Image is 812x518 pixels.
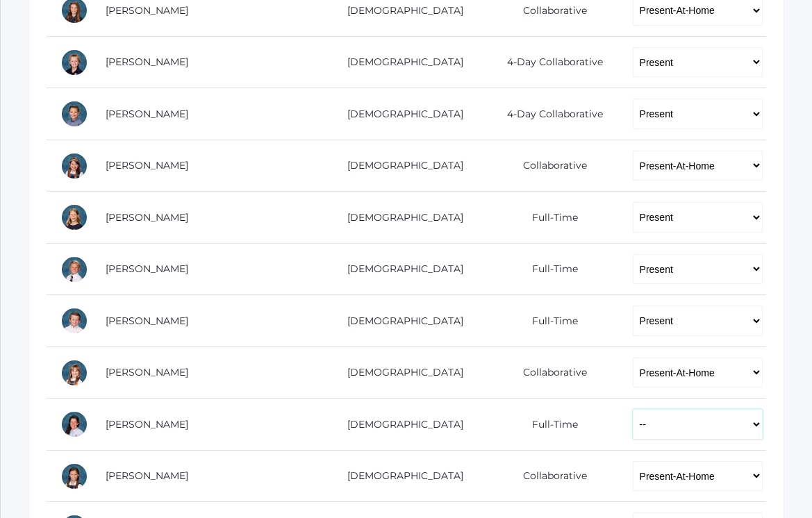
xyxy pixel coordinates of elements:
[60,152,88,180] div: Brynn Boyer
[106,366,188,378] a: [PERSON_NAME]
[60,410,88,438] div: Stella Honeyman
[60,462,88,490] div: Scarlett Maurer
[60,307,88,335] div: Timothy Edlin
[481,88,619,140] td: 4-Day Collaborative
[320,36,481,88] td: [DEMOGRAPHIC_DATA]
[106,418,188,431] a: [PERSON_NAME]
[106,469,188,482] a: [PERSON_NAME]
[106,4,188,17] a: [PERSON_NAME]
[320,450,481,502] td: [DEMOGRAPHIC_DATA]
[106,56,188,68] a: [PERSON_NAME]
[320,346,481,399] td: [DEMOGRAPHIC_DATA]
[60,256,88,283] div: Ian Doyle
[320,140,481,192] td: [DEMOGRAPHIC_DATA]
[481,36,619,88] td: 4-Day Collaborative
[320,192,481,244] td: [DEMOGRAPHIC_DATA]
[320,88,481,140] td: [DEMOGRAPHIC_DATA]
[106,262,188,275] a: [PERSON_NAME]
[481,450,619,502] td: Collaborative
[320,295,481,347] td: [DEMOGRAPHIC_DATA]
[320,399,481,451] td: [DEMOGRAPHIC_DATA]
[481,192,619,244] td: Full-Time
[106,315,188,327] a: [PERSON_NAME]
[481,243,619,295] td: Full-Time
[60,203,88,231] div: Haelyn Bradley
[60,49,88,76] div: Levi Beaty
[481,399,619,451] td: Full-Time
[481,295,619,347] td: Full-Time
[481,346,619,399] td: Collaborative
[60,359,88,387] div: Remy Evans
[106,159,188,172] a: [PERSON_NAME]
[60,100,88,128] div: James Bernardi
[320,243,481,295] td: [DEMOGRAPHIC_DATA]
[106,108,188,120] a: [PERSON_NAME]
[481,140,619,192] td: Collaborative
[106,211,188,224] a: [PERSON_NAME]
